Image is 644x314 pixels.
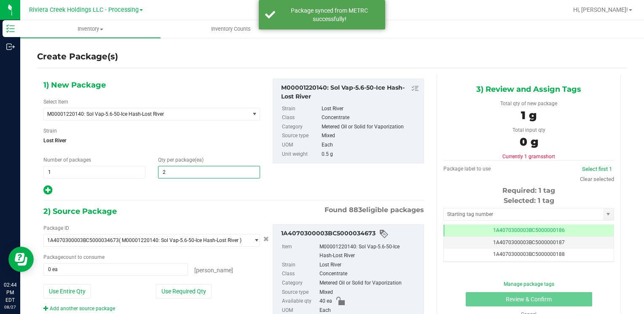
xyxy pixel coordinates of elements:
button: Cancel button [261,233,271,245]
div: Metered Oil or Solid for Vaporization [319,279,419,288]
span: Selected: 1 tag [504,197,554,205]
label: Strain [43,127,57,135]
label: Unit weight [282,150,320,159]
span: Total qty of new package [500,101,557,106]
div: Lost River [319,261,419,270]
span: Hi, [PERSON_NAME]! [573,6,628,13]
div: Mixed [319,288,419,297]
h4: Create Package(s) [37,51,118,63]
a: Clear selected [580,176,614,182]
span: ( M00001220140: Sol Vap-5.6-50-Ice Hash-Lost River ) [119,237,241,243]
span: short [543,154,555,160]
span: 1A4070300003BC5000000186 [493,227,565,233]
div: M00001220140: Sol Vap-5.6-50-Ice Hash-Lost River [319,242,419,261]
div: Mixed [322,131,420,141]
span: 1A4070300003BC5000000188 [493,251,565,257]
span: 1 g [521,109,537,122]
input: 1 [44,166,145,178]
label: Strain [282,261,318,270]
button: Use Entire Qty [43,284,91,298]
label: Source type [282,288,318,297]
label: Item [282,242,318,261]
span: 1) New Package [43,79,106,91]
div: Package synced from METRC successfully! [280,6,379,23]
span: Qty per package [158,157,204,163]
div: Concentrate [319,269,419,279]
div: 0.5 g [322,150,420,159]
span: select [249,234,260,246]
span: Package ID [43,225,69,231]
span: Package to consume [43,254,105,260]
label: Category [282,122,320,132]
span: count [63,254,76,260]
span: select [603,208,614,220]
label: Select Item [43,98,68,106]
label: Class [282,113,320,122]
span: [PERSON_NAME] [194,267,233,274]
div: 1A4070300003BC5000034673 [281,229,419,239]
button: Review & Confirm [466,292,592,306]
span: 0 g [520,135,538,149]
div: Concentrate [322,113,420,122]
span: 1A4070300003BC5000000187 [493,239,565,245]
a: Manage package tags [504,281,554,287]
label: Source type [282,131,320,141]
div: M00001220140: Sol Vap-5.6-50-Ice Hash-Lost River [281,83,419,101]
a: Add another source package [43,306,115,311]
button: Use Required Qty [156,284,212,298]
p: 02:44 PM EDT [4,281,16,304]
span: Found eligible packages [325,205,424,215]
span: Number of packages [43,157,91,163]
label: Strain [282,104,320,114]
inline-svg: Outbound [6,43,15,51]
label: Category [282,279,318,288]
span: Riviera Creek Holdings LLC - Processing [29,6,139,13]
div: Metered Oil or Solid for Vaporization [322,122,420,132]
span: M00001220140: Sol Vap-5.6-50-Ice Hash-Lost River [47,111,238,117]
div: Lost River [322,104,420,114]
inline-svg: Inventory [6,24,15,33]
span: Lost River [43,134,260,147]
span: (ea) [195,157,204,163]
span: 40 ea [319,297,332,306]
span: 3) Review and Assign Tags [476,83,581,96]
span: 1A4070300003BC5000034673 [47,237,119,243]
span: 883 [349,206,362,214]
div: Each [322,141,420,150]
span: Required: 1 tag [502,186,555,194]
label: Available qty [282,297,318,306]
p: 08/27 [4,304,16,310]
span: Inventory Counts [200,25,262,33]
a: Select first 1 [582,166,612,172]
input: 0 ea [44,263,188,275]
label: UOM [282,141,320,150]
a: Inventory Counts [161,20,301,38]
span: Package label to use [443,166,491,172]
input: Starting tag number [444,208,603,220]
span: 2) Source Package [43,205,117,218]
a: Inventory [20,20,161,38]
span: select [249,108,260,120]
iframe: Resource center [8,247,34,272]
span: Add new output [43,189,52,195]
label: Class [282,269,318,279]
span: Inventory [20,25,161,33]
span: Currently 1 grams [502,154,555,160]
span: Total input qty [513,127,545,133]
